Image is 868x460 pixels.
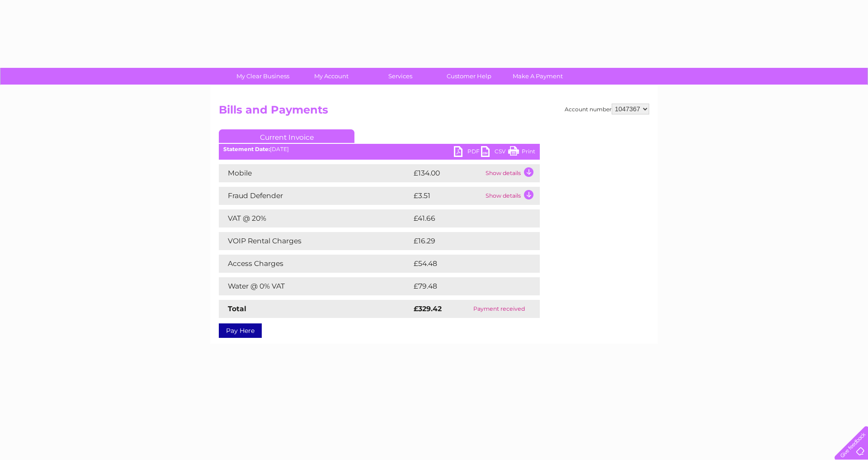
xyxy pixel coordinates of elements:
[411,164,483,182] td: £134.00
[226,68,300,85] a: My Clear Business
[219,323,262,338] a: Pay Here
[483,164,540,182] td: Show details
[411,187,483,205] td: £3.51
[219,104,649,121] h2: Bills and Payments
[294,68,369,85] a: My Account
[363,68,438,85] a: Services
[454,146,481,159] a: PDF
[228,304,246,313] strong: Total
[219,146,540,152] div: [DATE]
[219,277,411,295] td: Water @ 0% VAT
[411,255,522,273] td: £54.48
[481,146,508,159] a: CSV
[508,146,535,159] a: Print
[411,232,521,250] td: £16.29
[223,146,270,152] b: Statement Date:
[500,68,575,85] a: Make A Payment
[219,255,411,273] td: Access Charges
[219,187,411,205] td: Fraud Defender
[414,304,442,313] strong: £329.42
[458,300,540,318] td: Payment received
[483,187,540,205] td: Show details
[565,104,649,114] div: Account number
[219,164,411,182] td: Mobile
[219,209,411,228] td: VAT @ 20%
[432,68,506,85] a: Customer Help
[219,129,354,143] a: Current Invoice
[219,232,411,250] td: VOIP Rental Charges
[411,277,522,295] td: £79.48
[411,209,521,228] td: £41.66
